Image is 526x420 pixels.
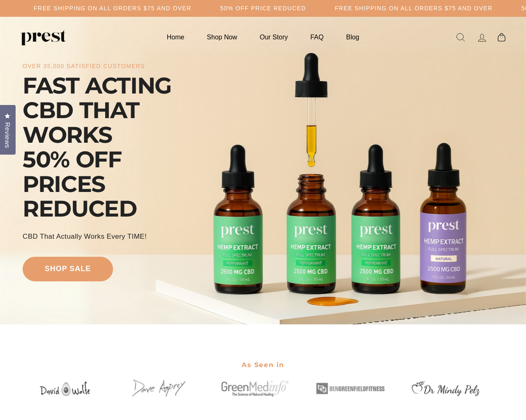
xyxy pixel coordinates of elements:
div: CBD That Actually Works every TIME! [23,231,147,242]
a: FAQ [300,29,334,45]
a: Our Story [249,29,298,45]
h5: Free Shipping on all orders $75 and over [34,5,191,12]
h5: Free Shipping on all orders $75 and over [335,5,493,12]
ul: Primary [157,29,369,45]
span: Reviews [2,122,13,148]
h5: 50% OFF PRICE REDUCED [220,5,306,12]
img: PREST ORGANICS [21,29,66,46]
a: Shop Now [196,29,247,45]
a: shop sale [23,257,113,281]
a: Blog [336,29,369,45]
h2: As Seen in [23,356,503,374]
a: Home [157,29,195,45]
div: over 35,000 satisfied customers [23,63,145,70]
div: FAST ACTING CBD THAT WORKS 50% OFF PRICES REDUCED [23,73,208,221]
